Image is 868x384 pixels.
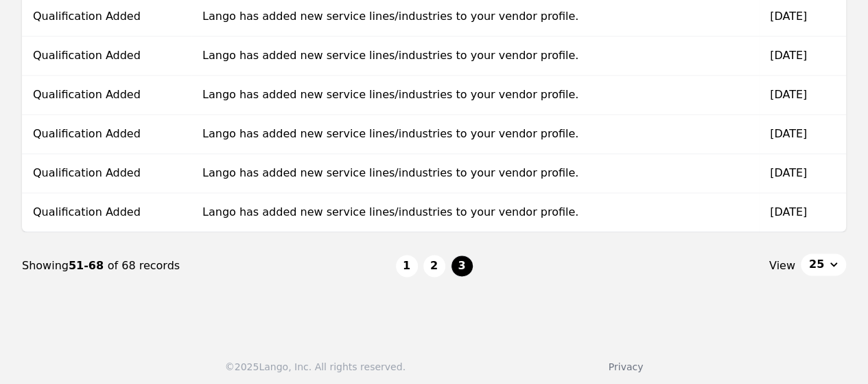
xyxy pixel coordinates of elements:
button: 1 [396,255,418,277]
td: Lango has added new service lines/industries to your vendor profile. [191,193,759,232]
time: [DATE] [770,10,807,23]
div: Showing of 68 records [22,258,396,274]
td: Qualification Added [22,115,191,154]
time: [DATE] [770,205,807,218]
td: Lango has added new service lines/industries to your vendor profile. [191,154,759,193]
td: Lango has added new service lines/industries to your vendor profile. [191,76,759,115]
span: View [769,258,795,274]
a: Privacy [609,361,644,372]
div: © 2025 Lango, Inc. All rights reserved. [225,360,406,374]
td: Lango has added new service lines/industries to your vendor profile. [191,36,759,76]
td: Qualification Added [22,76,191,115]
nav: Page navigation [22,232,846,300]
time: [DATE] [770,49,807,62]
button: 2 [423,255,445,277]
time: [DATE] [770,166,807,179]
time: [DATE] [770,88,807,101]
button: 25 [801,253,846,275]
time: [DATE] [770,127,807,140]
td: Lango has added new service lines/industries to your vendor profile. [191,115,759,154]
span: 25 [809,256,824,273]
span: 51-68 [69,259,108,272]
td: Qualification Added [22,154,191,193]
td: Qualification Added [22,36,191,76]
td: Qualification Added [22,193,191,232]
